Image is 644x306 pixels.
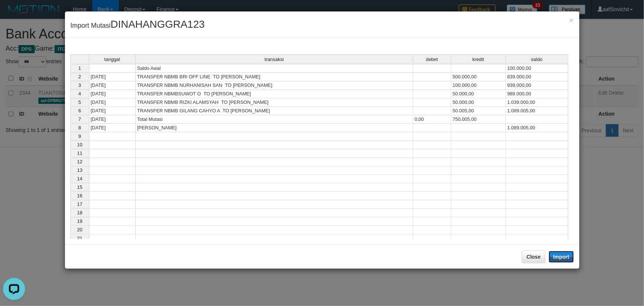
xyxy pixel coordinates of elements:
button: Open LiveChat chat widget [3,3,25,25]
span: 21 [77,235,82,241]
td: 750.005,00 [451,115,506,124]
span: 8 [78,125,81,130]
td: [DATE] [89,73,136,81]
td: 1.039.000,00 [506,98,568,107]
td: 100.000,00 [506,64,568,73]
td: TRANSFER NBMB NURHANISAH SAN TO [PERSON_NAME] [136,81,413,90]
span: 9 [78,133,81,139]
span: saldo [531,57,543,62]
td: TRANSFER NBMB BRI OFF LINE TO [PERSON_NAME] [136,73,413,81]
td: 50.000,00 [451,90,506,98]
td: 0,00 [413,115,451,124]
td: [DATE] [89,90,136,98]
td: TRANSFER NBMBSUWOT O TO [PERSON_NAME] [136,90,413,98]
td: [DATE] [89,115,136,124]
td: TRANSFER NBMB RIZKI ALAMSYAH TO [PERSON_NAME] [136,98,413,107]
span: 19 [77,218,82,224]
span: × [569,16,574,24]
span: 14 [77,176,82,181]
td: 100.000,00 [451,81,506,90]
span: 7 [78,116,81,122]
span: Import Mutasi [70,22,205,29]
span: 15 [77,184,82,190]
button: Close [569,16,574,24]
button: Import [549,251,574,263]
span: 5 [78,99,81,105]
td: [DATE] [89,124,136,132]
span: debet [426,57,438,62]
span: 1 [78,65,81,71]
span: 12 [77,159,82,164]
td: 50.000,00 [451,98,506,107]
td: [DATE] [89,81,136,90]
span: transaksi [265,57,284,62]
td: 50.005,00 [451,107,506,115]
span: 20 [77,227,82,232]
td: Saldo Awal [136,64,413,73]
td: 839.000,00 [506,73,568,81]
td: 500.000,00 [451,73,506,81]
span: 2 [78,74,81,79]
span: kredit [472,57,484,62]
span: 11 [77,150,82,156]
span: 4 [78,91,81,96]
td: 1.089.005,00 [506,124,568,132]
span: DINAHANGGRA123 [111,18,205,30]
span: 18 [77,210,82,215]
td: TRANSFER NBMB GILANG CAHYO A TO [PERSON_NAME] [136,107,413,115]
td: 939.000,00 [506,81,568,90]
button: Close [522,251,545,263]
span: 3 [78,82,81,88]
td: [DATE] [89,98,136,107]
td: [DATE] [89,107,136,115]
span: tanggal [104,57,120,62]
span: 16 [77,193,82,198]
td: 989.000,00 [506,90,568,98]
span: 6 [78,108,81,113]
span: 13 [77,167,82,173]
span: 10 [77,142,82,147]
th: Select whole grid [70,54,89,64]
td: 1.089.005,00 [506,107,568,115]
span: 17 [77,201,82,207]
td: [PERSON_NAME] [136,124,413,132]
td: Total Mutasi [136,115,413,124]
